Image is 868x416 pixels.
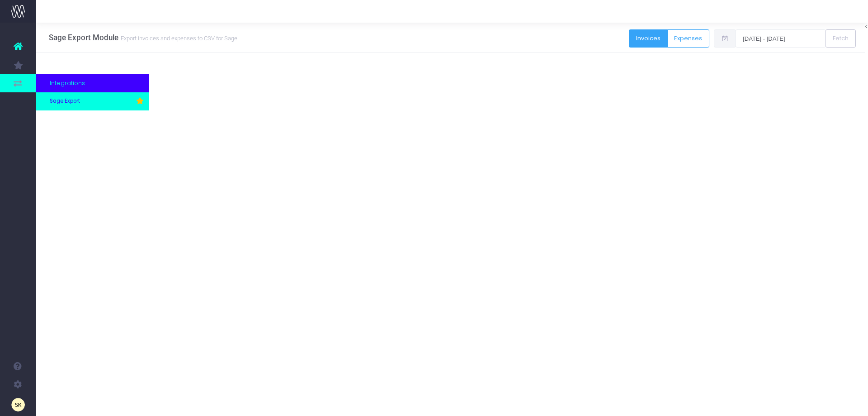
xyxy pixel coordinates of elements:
div: Button group [629,29,710,50]
h3: Sage Export Module [49,33,237,42]
input: Select date range [736,29,826,48]
a: Sage Export [36,92,149,110]
button: Expenses [667,29,710,48]
img: images/default_profile_image.png [11,398,25,411]
span: Sage Export [50,97,80,105]
small: Export invoices and expenses to CSV for Sage [118,33,237,42]
button: Fetch [826,29,856,48]
span: Integrations [50,79,85,88]
button: Invoices [629,29,668,48]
